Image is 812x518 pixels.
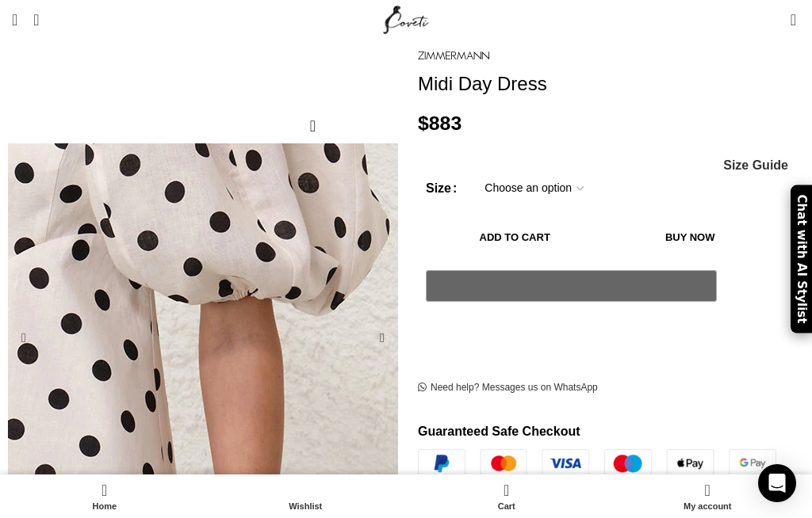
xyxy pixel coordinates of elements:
a: Home [4,478,205,514]
span: Wishlist [213,501,399,512]
h1: Midi Day Dress [418,73,800,96]
a: Site logo [380,12,433,25]
img: Zimmermann [418,51,489,60]
div: My cart [406,478,607,514]
span: Size Guide [723,159,788,172]
a: Search [25,4,47,36]
span: Home [12,501,197,512]
span: 0 [504,478,516,490]
bdi: 883 [418,112,462,134]
div: Open Intercom Messenger [758,464,796,502]
iframe: Secure express checkout frame [423,310,720,349]
label: Size [426,178,457,199]
button: Add to cart [426,221,603,254]
span: $ [418,112,429,134]
div: Previous slide [8,322,40,354]
a: 0 [783,4,804,36]
span: 0 [791,8,803,20]
span: My account [615,501,801,512]
a: Open mobile menu [4,4,25,36]
div: My wishlist [205,478,407,514]
div: My Wishlist [767,4,783,36]
a: Wishlist [205,478,407,514]
span: Cart [414,501,599,512]
a: Need help? Messages us on WhatsApp [418,382,598,394]
button: Pay with GPay [426,270,717,302]
button: Buy now [611,221,768,254]
img: guaranteed-safe-checkout-bordered.j [418,449,776,478]
strong: Guaranteed Safe Checkout [418,425,580,438]
a: My account [607,478,809,514]
a: Size Guide [722,159,788,172]
div: Next slide [366,322,398,354]
a: 0 Cart [406,478,607,514]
